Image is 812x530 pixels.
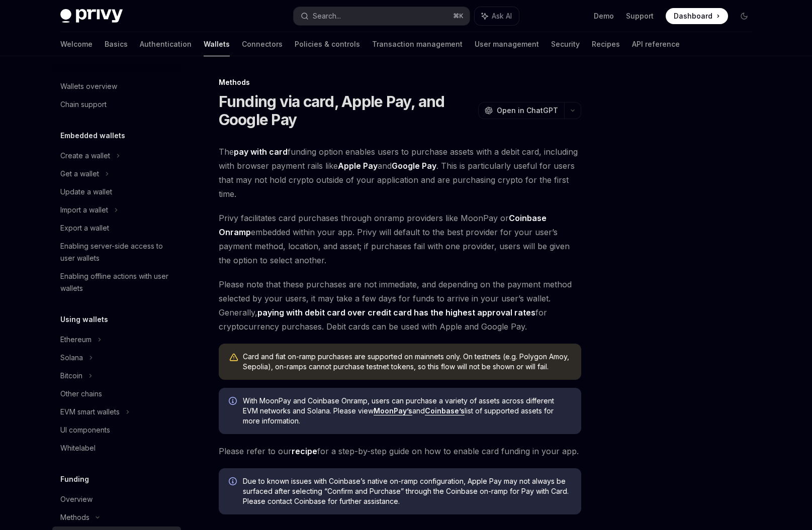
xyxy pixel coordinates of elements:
[478,102,564,119] button: Open in ChatGPT
[60,370,82,382] div: Bitcoin
[313,10,341,22] div: Search...
[453,12,464,20] span: ⌘ K
[60,388,102,400] div: Other chains
[219,211,581,267] span: Privy facilitates card purchases through onramp providers like MoonPay or embedded within your ap...
[294,7,470,25] button: Search...⌘K
[242,32,283,56] a: Connectors
[243,396,571,426] span: With MoonPay and Coinbase Onramp, users can purchase a variety of assets across different EVM net...
[594,11,614,21] a: Demo
[475,7,519,25] button: Ask AI
[292,446,317,457] a: recipe
[52,385,181,403] a: Other chains
[52,237,181,267] a: Enabling server-side access to user wallets
[229,397,239,407] svg: Info
[219,77,581,87] div: Methods
[257,307,535,317] strong: paying with debit card over credit card has the highest approval rates
[492,11,512,21] span: Ask AI
[60,270,175,294] div: Enabling offline actions with user wallets
[140,32,192,56] a: Authentication
[60,473,89,485] h5: Funding
[60,313,108,326] h5: Using wallets
[52,183,181,201] a: Update a wallet
[229,353,239,363] svg: Warning
[204,32,230,56] a: Wallets
[674,11,712,21] span: Dashboard
[295,32,360,56] a: Policies & controls
[60,442,96,454] div: Whitelabel
[626,11,654,21] a: Support
[52,95,181,114] a: Chain support
[60,98,107,111] div: Chain support
[60,406,120,418] div: EVM smart wallets
[425,406,465,415] a: Coinbase’s
[52,439,181,457] a: Whitelabel
[52,267,181,297] a: Enabling offline actions with user wallets
[52,77,181,95] a: Wallets overview
[219,145,581,201] span: The funding option enables users to purchase assets with a debit card, including with browser pay...
[60,150,110,162] div: Create a wallet
[243,476,571,506] span: Due to known issues with Coinbase’s native on-ramp configuration, Apple Pay may not always be sur...
[60,168,99,180] div: Get a wallet
[60,240,175,264] div: Enabling server-side access to user wallets
[105,32,128,56] a: Basics
[60,32,93,56] a: Welcome
[374,406,412,415] a: MoonPay’s
[219,92,474,129] h1: Funding via card, Apple Pay, and Google Pay
[52,219,181,237] a: Export a wallet
[60,80,117,92] div: Wallets overview
[497,105,558,116] span: Open in ChatGPT
[736,8,752,24] button: Toggle dark mode
[60,186,112,198] div: Update a wallet
[60,130,125,142] h5: Embedded wallets
[338,161,378,171] strong: Apple Pay
[60,9,123,23] img: dark logo
[219,444,581,458] span: Please refer to our for a step-by-step guide on how to enable card funding in your app.
[60,334,92,346] div: Ethereum
[372,32,463,56] a: Transaction management
[243,352,571,372] div: Card and fiat on-ramp purchases are supported on mainnets only. On testnets (e.g. Polygon Amoy, S...
[60,493,93,505] div: Overview
[666,8,728,24] a: Dashboard
[592,32,620,56] a: Recipes
[52,421,181,439] a: UI components
[632,32,680,56] a: API reference
[551,32,580,56] a: Security
[219,277,581,334] span: Please note that these purchases are not immediate, and depending on the payment method selected ...
[234,147,288,157] strong: pay with card
[60,222,109,234] div: Export a wallet
[475,32,539,56] a: User management
[60,511,89,523] div: Methods
[60,424,110,436] div: UI components
[60,204,108,216] div: Import a wallet
[60,352,83,364] div: Solana
[229,477,239,487] svg: Info
[52,490,181,508] a: Overview
[392,161,436,171] strong: Google Pay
